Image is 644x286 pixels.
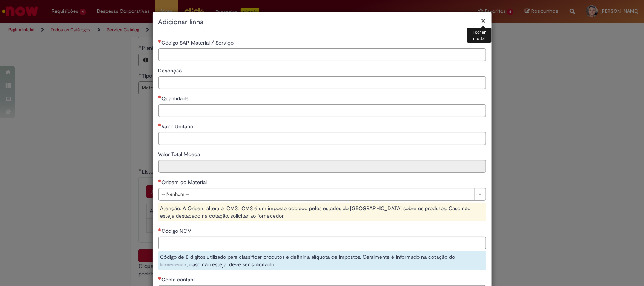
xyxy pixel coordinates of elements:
input: Valor Total Moeda [158,160,486,173]
span: Código SAP Material / Serviço [162,39,235,46]
span: Necessários [158,179,162,182]
span: -- Nenhum -- [162,188,470,200]
span: Valor Unitário [162,123,195,130]
span: Necessários [158,277,162,280]
span: Descrição [158,67,184,74]
input: Código SAP Material / Serviço [158,48,486,61]
input: Descrição [158,76,486,89]
span: Conta contábil [162,276,197,283]
div: Atenção: A Origem altera o ICMS. ICMS é um imposto cobrado pelos estados do [GEOGRAPHIC_DATA] sob... [158,203,486,221]
input: Quantidade [158,104,486,117]
button: Fechar modal [481,17,486,25]
input: Código NCM [158,237,486,249]
span: Origem do Material [162,179,209,186]
div: Código de 8 dígitos utilizado para classificar produtos e definir a alíquota de impostos. Geralme... [158,251,486,270]
span: Necessários [158,95,162,98]
span: Necessários [158,123,162,126]
input: Valor Unitário [158,132,486,145]
span: Somente leitura - Valor Total Moeda [158,151,202,158]
h2: Adicionar linha [158,17,486,27]
span: Quantidade [162,95,191,102]
div: Fechar modal [467,28,491,43]
span: Código NCM [162,228,194,234]
span: Necessários [158,228,162,231]
span: Necessários [158,40,162,43]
